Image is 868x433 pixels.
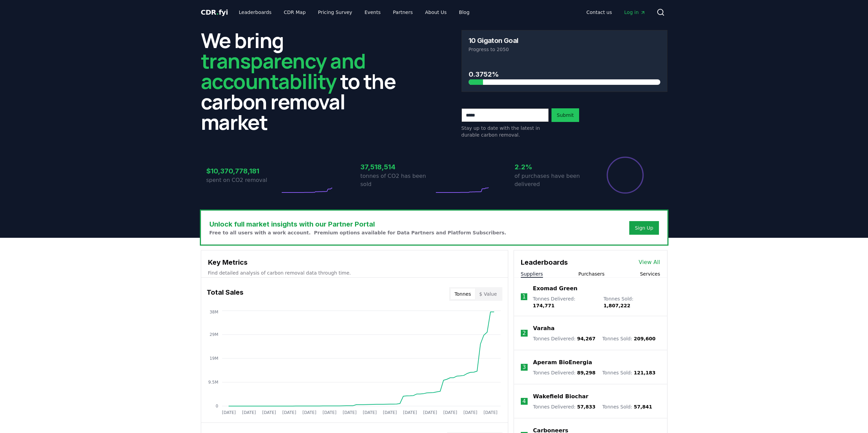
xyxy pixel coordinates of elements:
[208,380,218,385] tspan: 9.5M
[302,410,316,415] tspan: [DATE]
[233,6,277,18] a: Leaderboards
[209,310,218,314] tspan: 38M
[523,397,526,405] p: 4
[634,404,652,409] span: 57,841
[533,403,595,410] p: Tonnes Delivered :
[363,410,377,415] tspan: [DATE]
[577,404,595,409] span: 57,833
[222,410,236,415] tspan: [DATE]
[201,8,228,16] span: CDR fyi
[201,7,228,17] a: CDR.fyi
[521,270,543,277] button: Suppliers
[533,295,597,309] p: Tonnes Delivered :
[581,6,651,18] nav: Main
[602,335,656,342] p: Tonnes Sold :
[461,125,549,138] p: Stay up to date with the latest in durable carbon removal.
[577,336,595,341] span: 94,267
[602,403,652,410] p: Tonnes Sold :
[581,6,617,18] a: Contact us
[361,162,434,172] h3: 37,518,514
[533,284,577,293] a: Exomad Green
[383,410,397,415] tspan: [DATE]
[619,6,651,18] a: Log in
[262,410,276,415] tspan: [DATE]
[634,336,656,341] span: 209,600
[577,370,595,375] span: 89,298
[523,363,526,371] p: 3
[483,410,497,415] tspan: [DATE]
[603,303,630,308] span: 1,807,222
[515,162,588,172] h3: 2.2%
[387,6,418,18] a: Partners
[603,295,660,309] p: Tonnes Sold :
[209,332,218,337] tspan: 29M
[282,410,296,415] tspan: [DATE]
[533,324,555,333] a: Varaha
[201,47,366,95] span: transparency and accountability
[233,6,475,18] nav: Main
[201,30,407,132] h2: We bring to the carbon removal market
[469,46,660,53] p: Progress to 2050
[639,258,660,266] a: View All
[606,156,644,194] div: Percentage of sales delivered
[533,358,592,367] a: Aperam BioEnergia
[451,289,475,299] button: Tonnes
[242,410,256,415] tspan: [DATE]
[533,369,595,376] p: Tonnes Delivered :
[312,6,357,18] a: Pricing Survey
[533,303,555,308] span: 174,771
[454,6,475,18] a: Blog
[209,356,218,361] tspan: 19M
[523,329,526,337] p: 2
[522,293,526,301] p: 1
[209,229,506,236] p: Free to all users with a work account. Premium options available for Data Partners and Platform S...
[533,335,595,342] p: Tonnes Delivered :
[624,9,645,16] span: Log in
[216,404,218,408] tspan: 0
[475,289,501,299] button: $ Value
[602,369,656,376] p: Tonnes Sold :
[216,8,219,16] span: .
[515,172,588,188] p: of purchases have been delivered
[209,219,506,229] h3: Unlock full market insights with our Partner Portal
[208,257,501,267] h3: Key Metrics
[635,225,653,231] a: Sign Up
[634,370,656,375] span: 121,183
[533,392,588,401] a: Wakefield Biochar
[423,410,437,415] tspan: [DATE]
[361,172,434,188] p: tonnes of CO2 has been sold
[578,270,605,277] button: Purchasers
[551,108,579,122] button: Submit
[640,270,660,277] button: Services
[403,410,417,415] tspan: [DATE]
[443,410,457,415] tspan: [DATE]
[469,37,518,44] h3: 10 Gigaton Goal
[359,6,386,18] a: Events
[420,6,452,18] a: About Us
[322,410,336,415] tspan: [DATE]
[342,410,356,415] tspan: [DATE]
[207,287,244,301] h3: Total Sales
[521,257,568,267] h3: Leaderboards
[629,221,659,235] button: Sign Up
[206,176,280,184] p: spent on CO2 removal
[469,69,660,79] h3: 0.3752%
[463,410,477,415] tspan: [DATE]
[278,6,311,18] a: CDR Map
[208,269,501,276] p: Find detailed analysis of carbon removal data through time.
[206,166,280,176] h3: $10,370,778,181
